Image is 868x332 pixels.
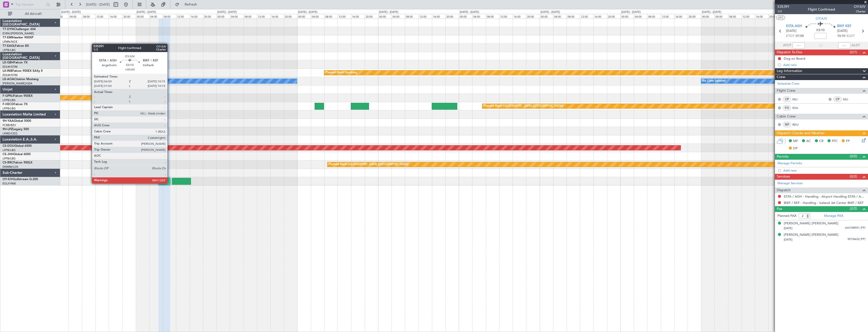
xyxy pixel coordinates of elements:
a: OY-IUVGulfstream G-200 [3,178,38,181]
span: OY-IUV [3,178,13,181]
span: CS-RRC [3,161,13,164]
span: FP [846,139,850,144]
div: 20:00 [365,14,378,18]
div: No Crew Sabadell [702,77,726,85]
div: 16:00 [755,14,768,18]
a: LX-AOACitation Mustang [3,78,39,81]
div: [DATE] - [DATE] [460,10,479,14]
div: 04:00 [69,14,82,18]
span: [DATE] [784,226,792,230]
div: [PERSON_NAME] [PERSON_NAME] [784,232,838,238]
span: ESTA AGH [786,24,802,29]
a: MLI [792,97,804,102]
span: T7-EMI [3,36,12,39]
div: CP [783,97,791,102]
a: EVRA/[PERSON_NAME] [3,32,34,35]
span: OY-IUV [854,4,865,9]
span: 03:10 [816,28,824,33]
a: F-HECDFalcon 7X [3,103,28,106]
div: 00:00 [620,14,634,18]
div: 00:00 [701,14,714,18]
div: 20:00 [445,14,459,18]
div: 16:00 [351,14,364,18]
span: (0/0) [850,154,857,159]
div: 12:00 [338,14,351,18]
a: CS-JHHGlobal 6000 [3,153,31,156]
span: Charter [854,9,865,14]
div: 20:00 [122,14,136,18]
span: Dispatch Checks and Weather [777,130,825,136]
div: 20:00 [688,14,701,18]
span: ELDT [847,34,855,39]
a: LFMD/CEQ [3,132,17,135]
div: 00:00 [216,14,230,18]
div: 04:00 [149,14,163,18]
div: 04:00 [472,14,486,18]
a: ESTA / AGH - Handling - Airport Handling ESTA / AGH [784,194,865,199]
div: No Crew Sabadell [137,77,161,85]
span: 535391 [777,4,790,9]
a: [PERSON_NAME]/QSA [3,82,32,85]
span: ALDT [852,43,860,48]
span: AA3188921 (PP) [845,226,865,230]
div: 12:00 [95,14,109,18]
span: [DATE] [784,238,792,242]
a: T7-EAGLFalcon 8X [3,44,29,48]
div: 08:00 [163,14,176,18]
span: BIKF KEF [837,24,851,29]
div: [DATE] - [DATE] [298,10,317,14]
span: Crew [777,74,785,80]
div: 16:00 [513,14,526,18]
a: EDLW/DTM [3,65,17,69]
span: 1/2 [777,9,790,14]
span: [DATE] - [DATE] [86,2,110,7]
div: 08:00 [567,14,580,18]
span: ATOT [783,43,791,48]
a: BIKF / KEF - Handling - Iceland Jet Center BIKF / KEF [784,201,863,205]
span: Leg Information [777,68,802,74]
a: 9H-LPZLegacy 500 [3,128,29,131]
div: Add new [783,63,865,67]
div: 12:00 [580,14,593,18]
div: 16:00 [270,14,284,18]
span: Dispatch To-Dos [777,50,802,55]
div: Flight Confirmed [808,7,835,12]
span: (2/2) [850,206,857,211]
span: LX-GBH [3,61,14,64]
input: Trip Number [15,1,45,8]
label: Planned PAX [777,214,796,219]
a: LFPB/LBG [3,148,16,152]
a: LFPB/LBG [3,98,16,102]
div: CP [833,97,842,102]
span: Permits [777,154,789,160]
div: 00:00 [136,14,149,18]
a: DNMM/LOS [3,165,18,169]
div: 04:00 [311,14,324,18]
div: ISP [783,122,791,127]
div: 08:00 [244,14,257,18]
input: --:-- [793,42,805,49]
a: FCBB/BZV [3,123,16,127]
div: 20:00 [607,14,620,18]
a: ESA [792,106,804,110]
div: 16:00 [593,14,607,18]
div: 00:00 [540,14,553,18]
span: ETOT [786,34,794,39]
span: Pax [777,206,782,212]
div: Planned Maint [GEOGRAPHIC_DATA] ([GEOGRAPHIC_DATA]) [329,161,408,168]
span: CS-JHH [3,153,13,156]
a: Manage Permits [777,161,802,166]
div: 08:00 [647,14,661,18]
a: LX-INBFalcon 900EX EASy II [3,69,42,73]
div: 08:00 [324,14,338,18]
span: T7-DYN [3,28,14,31]
button: UTC [776,15,785,20]
div: 08:00 [486,14,499,18]
span: 10:10 [837,34,845,39]
a: CS-RRCFalcon 900LX [3,161,32,164]
div: 20:00 [768,14,782,18]
span: Refresh [180,3,202,6]
a: T7-EMIHawker 900XP [3,36,33,39]
div: 04:00 [714,14,728,18]
div: 08:00 [405,14,418,18]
